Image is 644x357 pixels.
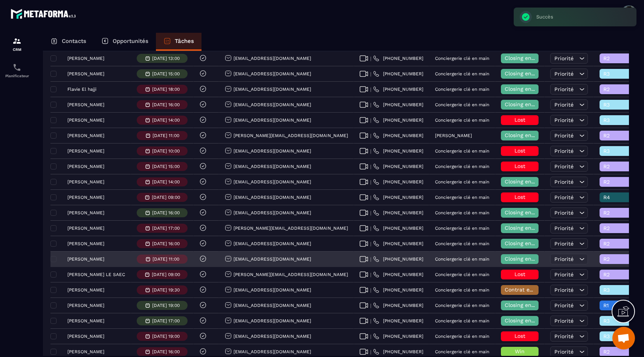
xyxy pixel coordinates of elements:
[373,256,423,262] a: [PHONE_NUMBER]
[67,287,104,293] p: [PERSON_NAME]
[152,56,180,61] p: [DATE] 13:00
[67,210,104,215] p: [PERSON_NAME]
[603,272,635,278] span: R2
[514,148,525,154] span: Lost
[373,225,423,231] a: [PHONE_NUMBER]
[370,56,371,61] span: |
[373,194,423,200] a: [PHONE_NUMBER]
[2,31,32,57] a: formationformationCRM
[505,225,548,231] span: Closing en cours
[554,55,574,61] span: Priorité
[373,241,423,247] a: [PHONE_NUMBER]
[113,38,148,44] p: Opportunités
[67,148,104,154] p: [PERSON_NAME]
[370,287,371,293] span: |
[152,334,180,339] p: [DATE] 19:00
[435,117,489,123] p: Conciergerie clé en main
[370,256,371,262] span: |
[554,117,574,123] span: Priorité
[373,333,423,339] a: [PHONE_NUMBER]
[435,195,489,200] p: Conciergerie clé en main
[370,210,371,216] span: |
[67,179,104,185] p: [PERSON_NAME]
[554,194,574,200] span: Priorité
[603,333,635,339] span: R3
[152,226,180,231] p: [DATE] 17:00
[156,33,201,51] a: Tâches
[514,333,525,339] span: Lost
[152,318,180,323] p: [DATE] 17:00
[554,179,574,185] span: Priorité
[152,164,180,169] p: [DATE] 15:00
[373,102,423,108] a: [PHONE_NUMBER]
[373,148,423,154] a: [PHONE_NUMBER]
[373,302,423,308] a: [PHONE_NUMBER]
[153,133,179,138] p: [DATE] 11:00
[435,226,489,231] p: Conciergerie clé en main
[603,194,635,200] span: R4
[603,163,635,169] span: R2
[603,225,635,231] span: R2
[435,210,489,215] p: Conciergerie clé en main
[554,71,574,77] span: Priorité
[2,47,32,52] p: CRM
[515,348,525,354] span: Win
[514,194,525,200] span: Lost
[603,241,635,247] span: R2
[152,195,180,200] p: [DATE] 09:00
[62,38,86,44] p: Contacts
[603,55,635,61] span: R2
[373,318,423,324] a: [PHONE_NUMBER]
[67,256,104,262] p: [PERSON_NAME]
[152,272,180,277] p: [DATE] 09:00
[554,333,574,339] span: Priorité
[370,195,371,200] span: |
[370,133,371,139] span: |
[67,133,104,138] p: [PERSON_NAME]
[152,241,180,246] p: [DATE] 16:00
[554,349,574,355] span: Priorité
[603,256,635,262] span: R2
[370,117,371,123] span: |
[373,179,423,185] a: [PHONE_NUMBER]
[370,87,371,92] span: |
[373,71,423,77] a: [PHONE_NUMBER]
[12,37,21,46] img: formation
[370,272,371,278] span: |
[152,287,180,293] p: [DATE] 19:30
[435,334,489,339] p: Conciergerie clé en main
[435,272,489,277] p: Conciergerie clé en main
[373,287,423,293] a: [PHONE_NUMBER]
[67,226,104,231] p: [PERSON_NAME]
[370,334,371,339] span: |
[370,318,371,324] span: |
[435,318,489,323] p: Conciergerie clé en main
[67,56,104,61] p: [PERSON_NAME]
[514,163,525,169] span: Lost
[373,163,423,169] a: [PHONE_NUMBER]
[554,318,574,324] span: Priorité
[603,179,635,185] span: R2
[435,71,489,76] p: Conciergerie clé en main
[505,55,548,61] span: Closing en cours
[67,303,104,308] p: [PERSON_NAME]
[505,317,548,323] span: Closing en cours
[11,7,78,21] img: logo
[370,179,371,185] span: |
[554,241,574,247] span: Priorité
[67,164,104,169] p: [PERSON_NAME]
[435,56,489,61] p: Conciergerie clé en main
[370,241,371,247] span: |
[370,303,371,308] span: |
[152,87,180,92] p: [DATE] 18:00
[67,349,104,354] p: [PERSON_NAME]
[505,287,544,293] span: Contrat envoyé
[67,195,104,200] p: [PERSON_NAME]
[373,133,423,139] a: [PHONE_NUMBER]
[603,148,635,154] span: R3
[435,303,489,308] p: Conciergerie clé en main
[603,302,635,308] span: R1
[554,210,574,216] span: Priorité
[435,148,489,154] p: Conciergerie clé en main
[67,102,104,107] p: [PERSON_NAME]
